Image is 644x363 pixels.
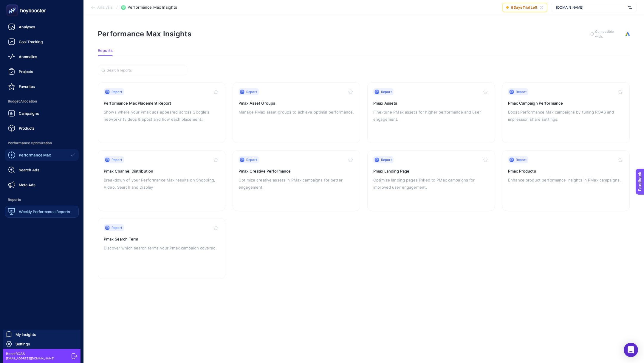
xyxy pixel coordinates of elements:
span: Report [112,225,122,230]
h3: Pmax Creative Performance [239,168,354,174]
a: ReportPmax ProductsEnhance product performance insights in PMax campaigns. [502,150,630,211]
button: Reports [98,48,113,56]
span: Report [112,157,122,162]
p: Shows where your Pmax ads appeared across Google's networks (videos & apps) and how each placemen... [104,108,219,123]
p: Manage PMax asset groups to achieve optimal performance. [239,108,354,116]
p: Boost Performance Max campaigns by tuning ROAS and impression share settings. [508,108,624,123]
span: Anomalies [19,54,37,59]
p: Enhance product performance insights in PMax campaigns. [508,176,624,184]
p: Discover which search terms your Pmax campaign covered. [104,244,219,252]
a: Weekly Performance Reports [5,206,79,218]
a: Favorites [5,80,79,92]
a: Performance Max [5,149,79,161]
span: Analysis [97,5,113,10]
h1: Performance Max Insights [98,30,191,38]
span: Weekly Performance Reports [19,209,70,214]
span: Report [381,89,392,94]
a: ReportPmax Channel DistributionBreakdown of your Performance Max results on Shopping, Video, Sear... [98,150,225,211]
span: Reports [98,48,113,53]
span: Meta Ads [19,182,35,187]
span: [EMAIL_ADDRESS][DOMAIN_NAME] [6,356,54,361]
span: Favorites [19,84,35,89]
a: My Insights [3,330,80,339]
span: Report [516,89,527,94]
a: Products [5,122,79,134]
span: Search Ads [19,167,39,172]
a: ReportPmax Landing PageOptimize landing pages linked to PMax campaigns for improved user engagement. [367,150,495,211]
a: Campaigns [5,107,79,119]
input: Search [107,68,184,73]
span: Products [19,126,35,131]
span: Performance Max Insights [128,5,177,10]
span: Performance Optimization [5,137,79,149]
span: Feedback [4,2,23,7]
span: Report [112,89,122,94]
p: Optimize landing pages linked to PMax campaigns for improved user engagement. [373,176,489,191]
span: Compatible with: [595,29,622,39]
p: Breakdown of your Performance Max results on Shopping, Video, Search and Display [104,176,219,191]
a: Search Ads [5,164,79,176]
a: ReportPmax Search TermDiscover which search terms your Pmax campaign covered. [98,218,225,279]
span: 8 Days Trial Left [511,5,537,10]
span: Settings [16,342,30,346]
span: My Insights [16,332,36,337]
span: Budget Allocation [5,95,79,107]
div: Open Intercom Messenger [624,343,638,357]
h3: Pmax Asset Groups [239,100,354,106]
span: Report [381,157,392,162]
h3: Performance Max Placement Report [104,100,219,106]
h3: Pmax Channel Distribution [104,168,219,174]
span: [DOMAIN_NAME] [556,5,626,10]
a: ReportPmax Asset GroupsManage PMax asset groups to achieve optimal performance. [233,82,360,143]
span: Report [246,157,257,162]
a: ReportPmax Creative PerformanceOptimize creative assets in PMax campaigns for better engagement. [233,150,360,211]
a: Projects [5,66,79,77]
p: Fine-tune PMax assets for higher performance and user engagement. [373,108,489,123]
h3: Pmax Campaign Performance [508,100,624,106]
span: Projects [19,69,33,74]
span: Goal Tracking [19,39,43,44]
a: Analyses [5,21,79,33]
span: Report [246,89,257,94]
h3: Pmax Products [508,168,624,174]
span: Reports [5,194,79,206]
h3: Pmax Search Term [104,236,219,242]
span: Report [516,157,527,162]
a: Goal Tracking [5,36,79,48]
a: Settings [3,339,80,349]
a: ReportPmax AssetsFine-tune PMax assets for higher performance and user engagement. [367,82,495,143]
h3: Pmax Assets [373,100,489,106]
span: Performance Max [19,153,51,157]
p: Optimize creative assets in PMax campaigns for better engagement. [239,176,354,191]
img: svg%3e [628,4,632,10]
span: BoostROAS [6,351,54,356]
a: Anomalies [5,51,79,63]
a: ReportPmax Campaign PerformanceBoost Performance Max campaigns by tuning ROAS and impression shar... [502,82,630,143]
span: / [116,5,118,10]
a: Meta Ads [5,179,79,191]
h3: Pmax Landing Page [373,168,489,174]
span: Analyses [19,24,35,29]
span: Campaigns [19,111,39,116]
a: ReportPerformance Max Placement ReportShows where your Pmax ads appeared across Google's networks... [98,82,225,143]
